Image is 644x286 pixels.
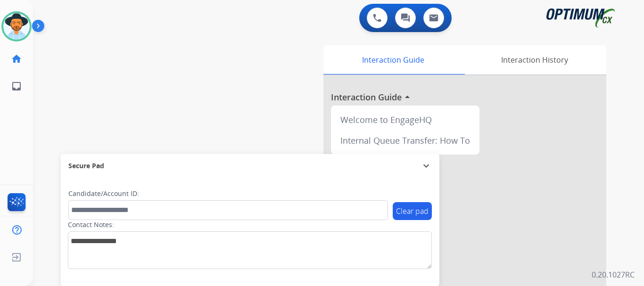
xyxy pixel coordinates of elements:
div: Interaction Guide [323,45,462,74]
p: 0.20.1027RC [592,269,635,280]
div: Internal Queue Transfer: How To [335,130,476,151]
div: Interaction History [462,45,606,74]
img: avatar [3,13,30,40]
span: Secure Pad [68,161,104,171]
mat-icon: expand_more [421,160,432,172]
button: Clear pad [393,202,432,220]
div: Welcome to EngageHQ [335,109,476,130]
mat-icon: home [11,53,22,65]
label: Contact Notes: [68,220,114,229]
mat-icon: inbox [11,81,22,92]
label: Candidate/Account ID: [68,189,139,198]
